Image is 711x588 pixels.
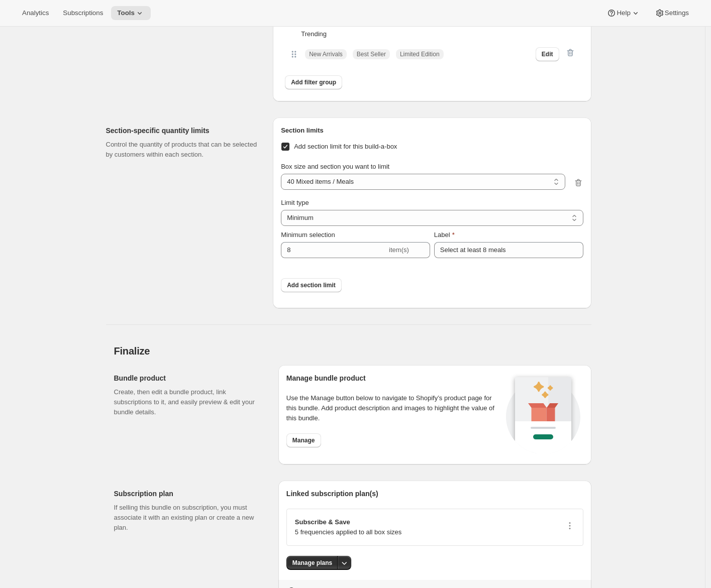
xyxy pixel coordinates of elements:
h2: Subscription plan [114,489,262,499]
button: Manage plans [286,556,338,570]
p: Trending [301,29,575,39]
span: Label [434,231,450,239]
h2: Bundle product [114,373,262,383]
span: Limited Edition [400,50,440,58]
span: Box size and section you want to limit [281,163,389,170]
button: Subscriptions [57,6,109,20]
button: Settings [649,6,695,20]
span: Tools [117,9,135,17]
span: Add section limit for this build-a-box [294,143,397,150]
span: Manage [292,436,315,444]
span: Minimum selection [281,231,335,239]
span: Help [617,9,630,17]
h6: Section limits [281,126,583,136]
p: Use the Manage button below to navigate to Shopify’s product page for this bundle. Add product de... [286,393,503,423]
button: Analytics [16,6,55,20]
p: Subscribe & Save [295,517,401,527]
span: New Arrivals [309,50,343,58]
p: If selling this bundle on subscription, you must associate it with an existing plan or create a n... [114,503,262,533]
span: item(s) [389,246,409,254]
p: Create, then edit a bundle product, link subscriptions to it, and easily preview & edit your bund... [114,387,262,417]
span: Manage plans [292,559,332,567]
span: Best Seller [357,50,386,58]
span: Limit type [281,199,309,206]
span: Analytics [22,9,49,17]
h2: Manage bundle product [286,373,503,383]
p: 5 frequencies applied to all box sizes [295,527,401,537]
button: Manage [286,433,321,447]
h2: Linked subscription plan(s) [286,489,583,499]
span: Subscriptions [63,9,103,17]
h2: Section-specific quantity limits [106,126,257,136]
h2: Finalize [114,345,591,357]
button: Help [600,6,646,20]
button: More actions [337,556,351,570]
span: Add filter group [291,78,336,86]
span: Settings [665,9,689,17]
span: Add section limit [287,281,336,289]
button: Edit [536,47,559,61]
button: Tools [111,6,151,20]
button: Add filter group [285,75,342,89]
p: Control the quantity of products that can be selected by customers within each section. [106,140,257,160]
span: Edit [542,50,553,58]
button: Add section limit [281,278,342,292]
